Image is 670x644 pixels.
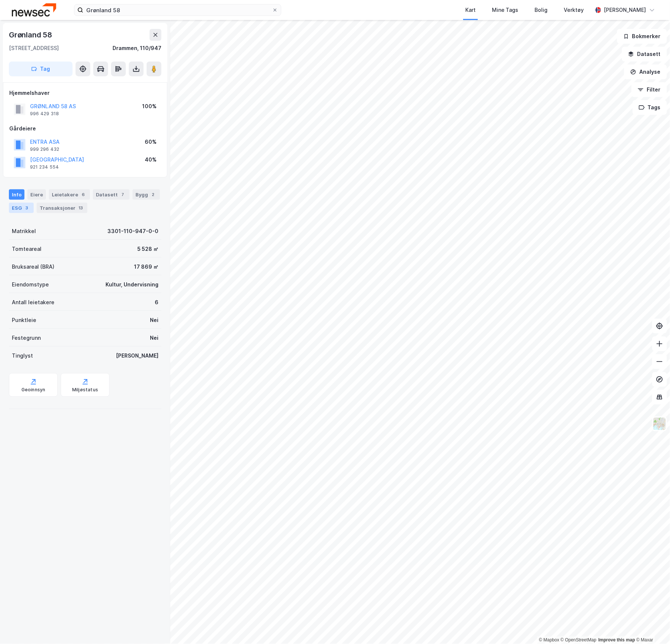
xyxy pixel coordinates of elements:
[622,47,667,62] button: Datasett
[116,351,158,360] div: [PERSON_NAME]
[12,333,41,342] div: Festegrunn
[23,204,31,212] div: 3
[617,29,667,44] button: Bokmerker
[150,316,158,325] div: Nei
[539,638,559,643] a: Mapbox
[150,333,158,342] div: Nei
[564,6,584,14] div: Verktøy
[12,351,33,360] div: Tinglyst
[30,164,59,170] div: 921 234 554
[142,102,157,111] div: 100%
[113,44,161,53] div: Drammen, 110/947
[465,6,476,14] div: Kart
[599,638,635,643] a: Improve this map
[9,62,73,76] button: Tag
[9,89,161,97] div: Hjemmelshaver
[632,82,667,97] button: Filter
[9,124,161,133] div: Gårdeiere
[30,111,59,117] div: 996 429 318
[624,64,667,79] button: Analyse
[633,608,670,644] iframe: Chat Widget
[604,6,646,14] div: [PERSON_NAME]
[72,387,98,393] div: Miljøstatus
[12,245,41,253] div: Tomteareal
[150,191,157,198] div: 2
[633,608,670,644] div: Kontrollprogram for chat
[145,137,157,146] div: 60%
[561,638,597,643] a: OpenStreetMap
[137,245,158,253] div: 5 528 ㎡
[12,3,56,16] img: newsec-logo.f6e21ccffca1b3a03d2d.png
[83,4,272,16] input: Søk på adresse, matrikkel, gårdeiere, leietakere eller personer
[633,100,667,115] button: Tags
[12,262,54,271] div: Bruksareal (BRA)
[30,146,59,152] div: 999 296 432
[12,227,36,236] div: Matrikkel
[21,387,46,393] div: Geoinnsyn
[9,29,54,41] div: Grønland 58
[145,155,157,164] div: 40%
[134,262,158,271] div: 17 869 ㎡
[9,189,24,200] div: Info
[27,189,46,200] div: Eiere
[133,189,160,200] div: Bygg
[155,298,158,307] div: 6
[37,203,87,213] div: Transaksjoner
[9,44,59,53] div: [STREET_ADDRESS]
[492,6,519,14] div: Mine Tags
[105,280,158,289] div: Kultur, Undervisning
[653,417,667,431] img: Z
[9,203,34,213] div: ESG
[12,298,54,307] div: Antall leietakere
[119,191,127,198] div: 7
[77,204,84,212] div: 13
[12,316,36,325] div: Punktleie
[535,6,548,14] div: Bolig
[49,189,90,200] div: Leietakere
[80,191,87,198] div: 6
[93,189,130,200] div: Datasett
[12,280,49,289] div: Eiendomstype
[107,227,158,236] div: 3301-110-947-0-0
